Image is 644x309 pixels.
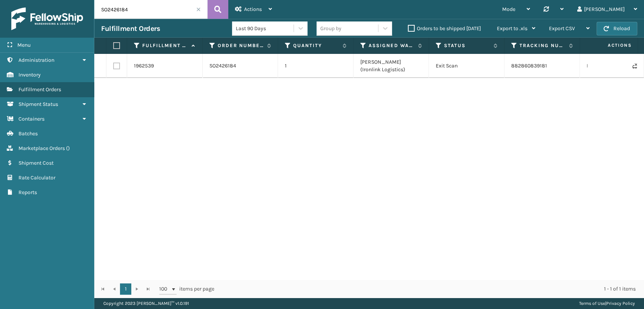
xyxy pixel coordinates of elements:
[18,189,37,196] span: Reports
[579,298,635,309] div: |
[18,57,54,63] span: Administration
[369,42,414,49] label: Assigned Warehouse
[18,116,45,122] span: Containers
[632,63,637,69] i: Never Shipped
[549,25,575,32] span: Export CSV
[17,42,31,48] span: Menu
[320,24,341,32] div: Group by
[18,101,58,107] span: Shipment Status
[606,301,635,306] a: Privacy Policy
[11,8,83,30] img: logo
[444,42,490,49] label: Status
[579,301,605,306] a: Terms of Use
[429,54,504,78] td: Exit Scan
[502,6,515,12] span: Mode
[293,42,339,49] label: Quantity
[497,25,527,32] span: Export to .xls
[244,6,262,12] span: Actions
[159,285,171,293] span: 100
[18,72,41,78] span: Inventory
[225,285,636,293] div: 1 - 1 of 1 items
[142,42,188,49] label: Fulfillment Order Id
[159,283,214,295] span: items per page
[218,42,263,49] label: Order Number
[236,24,294,32] div: Last 90 Days
[511,63,547,69] a: 882860839181
[584,39,636,52] span: Actions
[18,174,55,181] span: Rate Calculator
[101,24,160,33] h3: Fulfillment Orders
[278,54,354,78] td: 1
[134,62,154,70] a: 1962539
[354,54,429,78] td: [PERSON_NAME] (Ironlink Logistics)
[103,298,189,309] p: Copyright 2023 [PERSON_NAME]™ v 1.0.191
[596,22,637,35] button: Reload
[18,160,54,166] span: Shipment Cost
[18,130,38,137] span: Batches
[18,86,61,93] span: Fulfillment Orders
[408,25,481,32] label: Orders to be shipped [DATE]
[18,145,65,151] span: Marketplace Orders
[66,145,70,151] span: ( )
[120,283,131,295] a: 1
[209,62,236,70] a: SO2426184
[520,42,565,49] label: Tracking Number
